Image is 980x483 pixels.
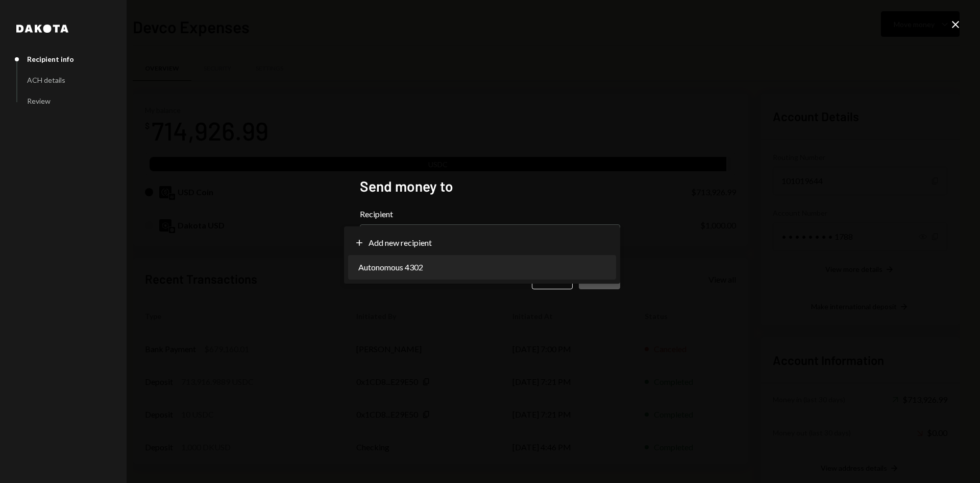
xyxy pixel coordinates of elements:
[360,224,620,253] button: Recipient
[360,176,620,196] h2: Send money to
[369,237,432,249] span: Add new recipient
[27,97,51,105] div: Review
[358,261,423,273] span: Autonomous 4302
[360,208,620,220] label: Recipient
[27,55,74,63] div: Recipient info
[27,76,65,84] div: ACH details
